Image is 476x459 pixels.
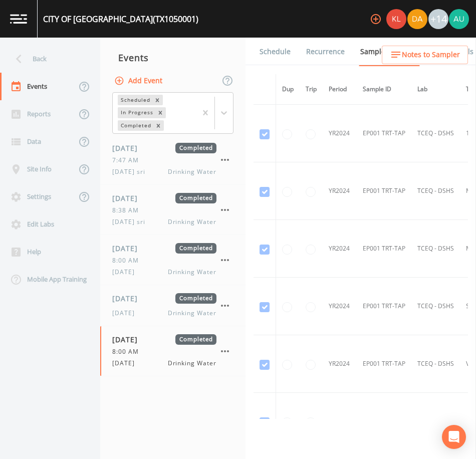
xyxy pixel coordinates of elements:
td: YR2024 [323,220,357,278]
span: [DATE] [112,309,141,318]
a: [DATE]Completed7:47 AM[DATE] sriDrinking Water [100,135,246,185]
div: Remove Scheduled [152,95,163,105]
span: 8:00 AM [112,256,145,265]
td: EP001 TRT-TAP [357,278,411,335]
img: logo [10,14,27,24]
div: Events [100,45,246,70]
span: [DATE] [112,268,141,277]
td: TCEQ - DSHS [411,220,460,278]
a: [DATE]Completed8:38 AM[DATE] sriDrinking Water [100,185,246,235]
a: Forms [258,66,282,94]
span: [DATE] [112,293,145,304]
th: Lab [411,74,460,105]
td: EP001 TRT-TAP [357,220,411,278]
td: YR2024 [323,278,357,335]
img: a84961a0472e9debc750dd08a004988d [407,9,427,29]
span: [DATE] [112,334,145,345]
div: Completed [118,120,153,131]
div: Remove In Progress [155,107,166,118]
span: [DATE] sri [112,167,151,176]
td: EP001 TRT-TAP [357,105,411,162]
span: Completed [175,143,216,153]
span: [DATE] [112,243,145,254]
a: Schedule [258,38,292,66]
th: Dup [276,74,300,105]
th: Trip [300,74,323,105]
span: Drinking Water [168,309,216,318]
img: 9c4450d90d3b8045b2e5fa62e4f92659 [386,9,406,29]
td: EP001 TRT-TAP [357,335,411,393]
div: Scheduled [118,95,152,105]
th: Sample ID [357,74,411,105]
div: Kler Teran [386,9,407,29]
span: 7:47 AM [112,156,145,165]
span: [DATE] sri [112,217,151,226]
button: Notes to Sampler [382,46,468,64]
td: YR2024 [323,105,357,162]
th: Period [323,74,357,105]
span: Drinking Water [168,217,216,226]
td: TCEQ - DSHS [411,162,460,220]
a: Recurrence [305,38,346,66]
div: CITY OF [GEOGRAPHIC_DATA] (TX1050001) [43,13,198,25]
span: Notes to Sampler [402,49,460,61]
td: TCEQ - DSHS [411,335,460,393]
td: TCEQ - DSHS [411,105,460,162]
span: Completed [175,334,216,345]
td: EP001 TRT-TAP [357,162,411,220]
img: 12eab8baf8763a7aaab4b9d5825dc6f3 [449,9,469,29]
button: Add Event [112,72,166,90]
div: Open Intercom Messenger [442,425,466,449]
td: TCEQ - DSHS [411,393,460,450]
span: Completed [175,293,216,304]
a: Sample Requests [359,38,420,66]
span: Completed [175,193,216,203]
div: In Progress [118,107,155,118]
a: [DATE]Completed8:00 AM[DATE]Drinking Water [100,235,246,285]
span: 8:00 AM [112,347,145,356]
span: Completed [175,243,216,254]
span: Drinking Water [168,359,216,368]
span: Drinking Water [168,268,216,277]
div: Remove Completed [153,120,164,131]
a: [DATE]Completed[DATE]Drinking Water [100,285,246,326]
span: 8:38 AM [112,206,145,215]
td: YR2024 [323,335,357,393]
span: Drinking Water [168,167,216,176]
span: [DATE] [112,143,145,153]
a: [DATE]Completed8:00 AM[DATE]Drinking Water [100,326,246,376]
span: [DATE] [112,193,145,203]
td: EP001 TRT-TAP [357,393,411,450]
td: YR2024 [323,162,357,220]
td: YR2024 [323,393,357,450]
div: David Weber [407,9,428,29]
span: [DATE] [112,359,141,368]
a: COC Details [432,38,475,66]
td: TCEQ - DSHS [411,278,460,335]
div: +14 [428,9,448,29]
